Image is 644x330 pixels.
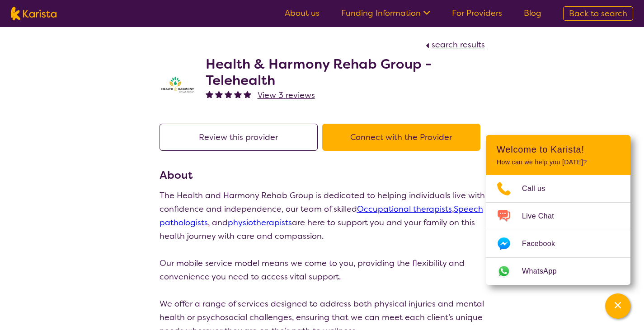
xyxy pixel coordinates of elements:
img: fullstar [225,90,232,98]
img: Karista logo [11,7,56,20]
h3: About [160,167,485,183]
a: Web link opens in a new tab. [486,258,630,285]
span: Back to search [569,8,627,19]
button: Connect with the Provider [322,124,480,151]
span: Call us [522,182,556,195]
h2: Health & Harmony Rehab Group - Telehealth [206,56,485,88]
span: WhatsApp [522,265,568,278]
span: Facebook [522,237,566,251]
p: Our mobile service model means we come to you, providing the flexibility and convenience you need... [160,256,485,284]
p: How can we help you [DATE]? [497,158,620,166]
p: The Health and Harmony Rehab Group is dedicated to helping individuals live with confidence and i... [160,189,485,243]
a: Back to search [563,6,633,21]
span: Live Chat [522,209,565,223]
h2: Welcome to Karista! [497,144,620,155]
img: ztak9tblhgtrn1fit8ap.png [160,75,196,93]
a: Blog [524,8,541,19]
a: Review this provider [160,132,322,143]
a: Funding Information [341,8,430,19]
img: fullstar [215,90,223,98]
a: search results [423,39,485,50]
button: Channel Menu [605,293,630,319]
a: View 3 reviews [258,88,315,102]
img: fullstar [234,90,242,98]
a: Occupational therapists [357,204,452,214]
a: Connect with the Provider [322,132,485,143]
a: For Providers [452,8,502,19]
span: View 3 reviews [258,90,315,101]
img: fullstar [244,90,251,98]
img: fullstar [206,90,213,98]
div: Channel Menu [486,135,630,285]
a: About us [285,8,320,19]
ul: Choose channel [486,175,630,285]
button: Review this provider [160,124,318,151]
a: physiotherapists [228,217,292,228]
span: search results [432,39,485,50]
